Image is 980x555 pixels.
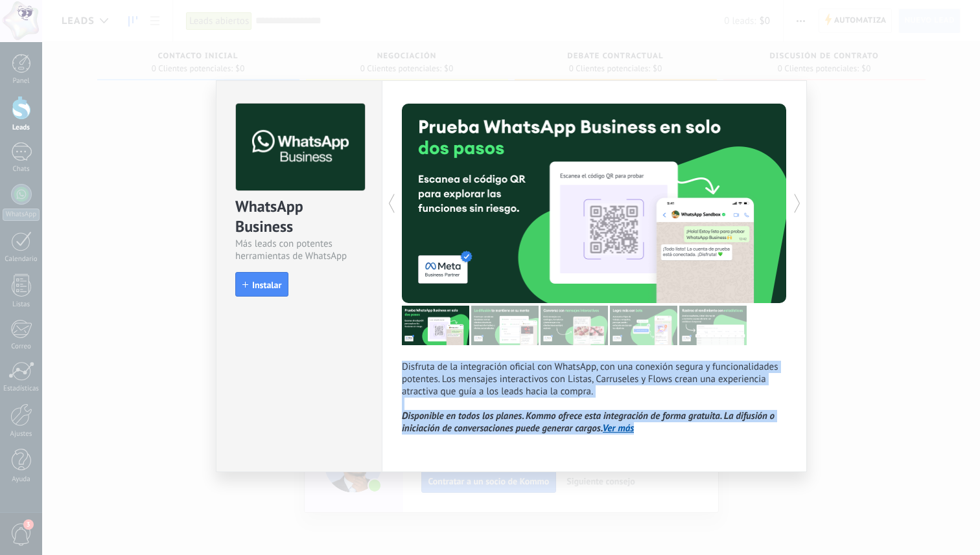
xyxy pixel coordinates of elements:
[603,422,635,435] a: Ver más
[235,196,363,238] div: WhatsApp Business
[541,306,608,345] img: tour_image_1009fe39f4f058b759f0df5a2b7f6f06.png
[235,272,288,297] button: Instalar
[235,238,363,262] div: Más leads con potentes herramientas de WhatsApp
[236,104,365,191] img: logo_main.png
[471,306,539,345] img: tour_image_cc27419dad425b0ae96c2716632553fa.png
[402,410,775,435] i: Disponible en todos los planes. Kommo ofrece esta integración de forma gratuita. La difusión o in...
[610,306,677,345] img: tour_image_62c9952fc9cf984da8d1d2aa2c453724.png
[402,306,469,345] img: tour_image_7a4924cebc22ed9e3259523e50fe4fd6.png
[252,280,281,289] span: Instalar
[402,361,787,435] p: Disfruta de la integración oficial con WhatsApp, con una conexión segura y funcionalidades potent...
[679,306,747,345] img: tour_image_cc377002d0016b7ebaeb4dbe65cb2175.png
